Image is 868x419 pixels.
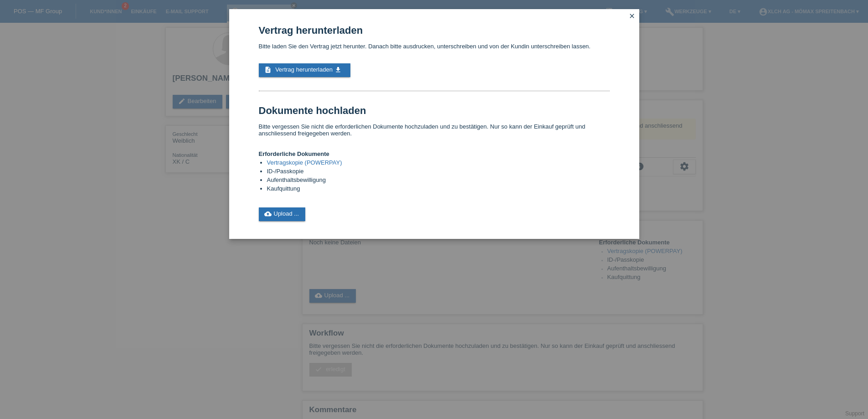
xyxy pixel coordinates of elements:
p: Bitte vergessen Sie nicht die erforderlichen Dokumente hochzuladen und zu bestätigen. Nur so kann... [259,123,610,137]
h1: Dokumente hochladen [259,105,610,116]
p: Bitte laden Sie den Vertrag jetzt herunter. Danach bitte ausdrucken, unterschreiben und von der K... [259,43,610,50]
h1: Vertrag herunterladen [259,25,610,36]
a: close [626,11,638,22]
li: Kaufquittung [267,185,610,194]
span: Vertrag herunterladen [275,66,333,73]
li: ID-/Passkopie [267,168,610,176]
i: description [264,66,272,73]
li: Aufenthaltsbewilligung [267,176,610,185]
a: Vertragskopie (POWERPAY) [267,159,342,166]
a: cloud_uploadUpload ... [259,207,306,221]
i: cloud_upload [264,210,272,217]
i: get_app [334,66,342,73]
i: close [628,12,636,20]
a: description Vertrag herunterladen get_app [259,63,350,77]
h4: Erforderliche Dokumente [259,150,610,157]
